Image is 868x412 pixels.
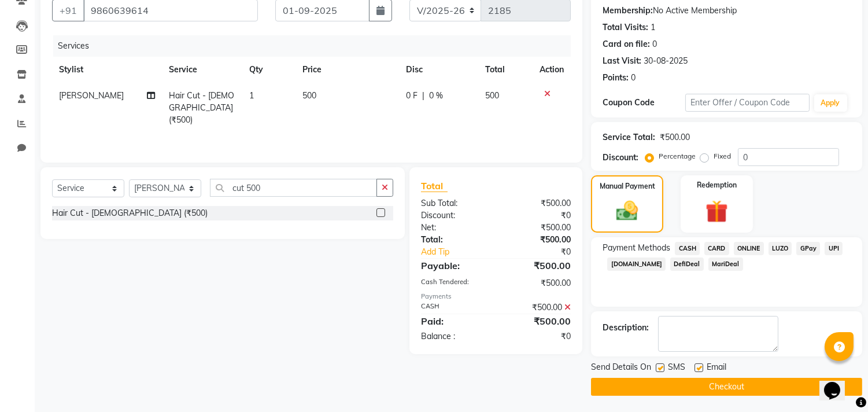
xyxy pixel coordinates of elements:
[412,197,496,209] div: Sub Total:
[660,131,690,144] div: ₹500.00
[685,94,809,112] input: Enter Offer / Coupon Code
[169,90,235,125] span: Hair Cut - [DEMOGRAPHIC_DATA] (₹500)
[486,90,500,101] span: 500
[479,57,533,83] th: Total
[591,378,862,396] button: Checkout
[496,314,580,328] div: ₹500.00
[302,90,316,101] span: 500
[631,72,636,84] div: 0
[796,242,820,255] span: GPay
[668,361,685,376] span: SMS
[52,57,162,83] th: Stylist
[496,330,580,343] div: ₹0
[296,57,399,83] th: Price
[603,152,638,164] div: Discount:
[607,257,666,271] span: [DOMAIN_NAME]
[412,222,496,234] div: Net:
[399,57,478,83] th: Disc
[825,242,843,255] span: UPI
[496,234,580,246] div: ₹500.00
[675,242,700,255] span: CASH
[52,207,208,219] div: Hair Cut - [DEMOGRAPHIC_DATA] (₹500)
[412,209,496,222] div: Discount:
[412,277,496,289] div: Cash Tendered:
[603,131,655,144] div: Service Total:
[603,55,641,67] div: Last Visit:
[600,181,655,192] label: Manual Payment
[510,246,580,258] div: ₹0
[819,366,856,400] iframe: chat widget
[697,180,737,190] label: Redemption
[704,242,729,255] span: CARD
[707,361,726,376] span: Email
[610,198,644,223] img: _cash.svg
[421,180,448,192] span: Total
[814,94,847,112] button: Apply
[412,246,510,258] a: Add Tip
[603,5,653,17] div: Membership:
[249,90,254,101] span: 1
[429,90,443,102] span: 0 %
[603,38,650,50] div: Card on file:
[162,57,243,83] th: Service
[412,330,496,343] div: Balance :
[533,57,571,83] th: Action
[242,57,296,83] th: Qty
[496,209,580,222] div: ₹0
[53,35,579,57] div: Services
[406,90,418,102] span: 0 F
[659,151,696,161] label: Percentage
[603,21,648,34] div: Total Visits:
[652,38,657,50] div: 0
[412,301,496,314] div: CASH
[603,322,649,334] div: Description:
[412,314,496,328] div: Paid:
[421,292,571,301] div: Payments
[708,257,743,271] span: MariDeal
[496,197,580,209] div: ₹500.00
[412,234,496,246] div: Total:
[591,361,651,376] span: Send Details On
[699,197,735,226] img: _gift.svg
[670,257,704,271] span: DefiDeal
[496,277,580,289] div: ₹500.00
[603,72,629,84] div: Points:
[644,55,688,67] div: 30-08-2025
[734,242,764,255] span: ONLINE
[769,242,792,255] span: LUZO
[496,222,580,234] div: ₹500.00
[603,5,851,17] div: No Active Membership
[210,179,377,197] input: Search or Scan
[422,90,424,102] span: |
[496,301,580,314] div: ₹500.00
[651,21,655,34] div: 1
[603,97,685,109] div: Coupon Code
[714,151,731,161] label: Fixed
[59,90,124,101] span: [PERSON_NAME]
[412,259,496,273] div: Payable:
[496,259,580,273] div: ₹500.00
[603,242,670,254] span: Payment Methods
